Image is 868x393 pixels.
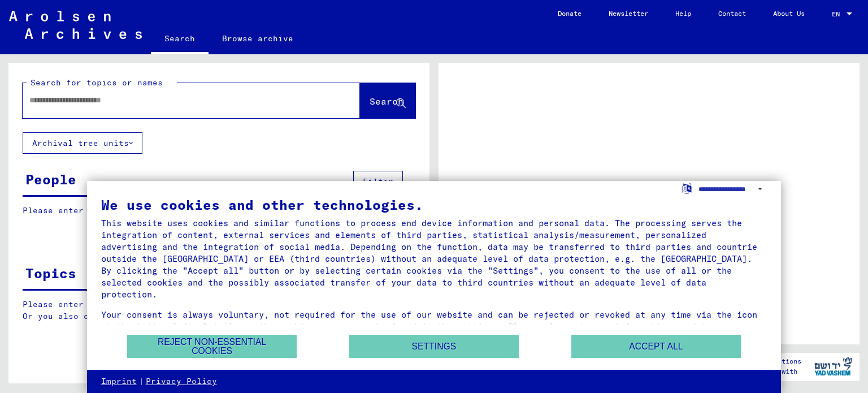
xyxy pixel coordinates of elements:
[360,83,415,118] button: Search
[151,25,209,54] a: Search
[101,376,137,387] a: Imprint
[146,376,217,387] a: Privacy Policy
[9,11,142,39] img: Arolsen_neg.svg
[101,217,767,300] div: This website uses cookies and similar functions to process end device information and personal da...
[209,25,307,52] a: Browse archive
[25,263,76,283] div: Topics
[25,169,76,189] div: People
[349,335,519,358] button: Settings
[101,198,767,211] div: We use cookies and other technologies.
[363,176,393,187] span: Filter
[812,352,854,381] img: yv_logo.png
[832,10,844,18] span: EN
[127,335,297,358] button: Reject non-essential cookies
[353,171,403,192] button: Filter
[23,205,415,217] p: Please enter a search term or set filters to get results.
[370,96,403,107] span: Search
[23,132,142,154] button: Archival tree units
[23,299,415,322] p: Please enter a search term or set filters to get results. Or you also can browse the manually.
[571,335,741,358] button: Accept all
[101,309,767,344] div: Your consent is always voluntary, not required for the use of our website and can be rejected or ...
[31,77,163,88] mat-label: Search for topics or names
